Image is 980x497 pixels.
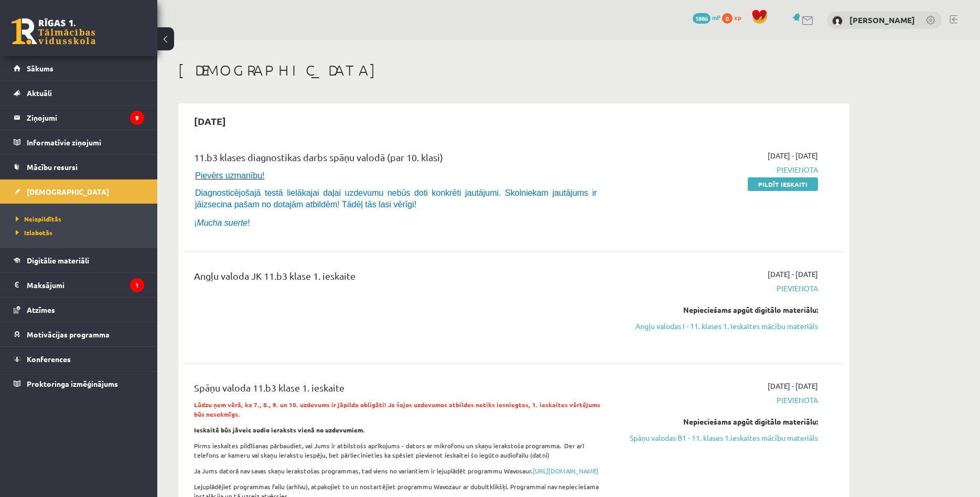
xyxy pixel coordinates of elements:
[195,188,597,209] span: Diagnosticējošajā testā lielākajai daļai uzdevumu nebūs doti konkrēti jautājumi. Skolniekam jautā...
[620,321,818,332] a: Angļu valodas I - 11. klases 1. ieskaites mācību materiāls
[712,13,720,22] span: mP
[620,432,818,443] a: Spāņu valodas B1 - 11. klases 1.ieskaites mācību materiāls
[14,273,144,297] a: Maksājumi1
[194,218,250,227] span: ¡ !
[27,105,144,130] legend: Ziņojumi
[14,155,144,179] a: Mācību resursi
[14,56,144,80] a: Sākums
[27,64,53,73] span: Sākums
[27,330,110,339] span: Motivācijas programma
[620,164,818,175] span: Pievienota
[16,214,147,224] a: Neizpildītās
[130,278,144,292] i: 1
[27,379,118,388] span: Proktoringa izmēģinājums
[194,441,605,460] p: Pirms ieskaites pildīšanas pārbaudiet, vai Jums ir atbilstošs aprīkojums - dators ar mikrofonu un...
[693,13,720,22] a: 1886 mP
[178,61,849,79] h1: [DEMOGRAPHIC_DATA]
[832,16,843,26] img: Agnese Rukmane
[14,130,144,154] a: Informatīvie ziņojumi
[27,162,78,172] span: Mācību resursi
[27,305,55,314] span: Atzīmes
[27,273,144,297] legend: Maksājumi
[722,13,733,24] span: 0
[184,109,236,133] h2: [DATE]
[722,13,746,22] a: 0 xp
[27,130,144,154] legend: Informatīvie ziņojumi
[14,81,144,105] a: Aktuāli
[768,269,818,280] span: [DATE] - [DATE]
[768,150,818,161] span: [DATE] - [DATE]
[16,228,147,237] a: Izlabotās
[27,88,52,98] span: Aktuāli
[849,15,915,25] a: [PERSON_NAME]
[16,228,52,237] span: Izlabotās
[620,304,818,315] div: Nepieciešams apgūt digitālo materiālu:
[14,298,144,322] a: Atzīmes
[16,215,61,223] span: Neizpildītās
[194,400,600,418] strong: Lūdzu ņem vērā, ka 7., 8., 9. un 10. uzdevums ir jāpilda obligāti! Ja šajos uzdevumos atbildes ne...
[14,248,144,272] a: Digitālie materiāli
[194,150,605,170] div: 11.b3 klases diagnostikas darbs spāņu valodā (par 10. klasi)
[14,179,144,204] a: [DEMOGRAPHIC_DATA]
[12,18,95,45] a: Rīgas 1. Tālmācības vidusskola
[620,283,818,294] span: Pievienota
[130,111,144,125] i: 9
[14,372,144,396] a: Proktoringa izmēģinājums
[533,467,598,475] a: [URL][DOMAIN_NAME]
[620,416,818,427] div: Nepieciešams apgūt digitālo materiālu:
[194,466,605,475] p: Ja Jums datorā nav savas skaņu ierakstošas programmas, tad viens no variantiem ir lejuplādēt prog...
[14,347,144,371] a: Konferences
[194,269,605,288] div: Angļu valoda JK 11.b3 klase 1. ieskaite
[194,426,365,434] strong: Ieskaitē būs jāveic audio ieraksts vienā no uzdevumiem.
[14,105,144,130] a: Ziņojumi9
[194,380,605,400] div: Spāņu valoda 11.b3 klase 1. ieskaite
[734,13,741,22] span: xp
[27,187,109,196] span: [DEMOGRAPHIC_DATA]
[27,256,89,265] span: Digitālie materiāli
[14,322,144,346] a: Motivācijas programma
[620,395,818,406] span: Pievienota
[195,171,265,180] span: Pievērs uzmanību!
[748,177,818,191] a: Pildīt ieskaiti
[197,218,247,227] i: Mucha suerte
[768,380,818,392] span: [DATE] - [DATE]
[27,354,71,364] span: Konferences
[693,13,710,24] span: 1886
